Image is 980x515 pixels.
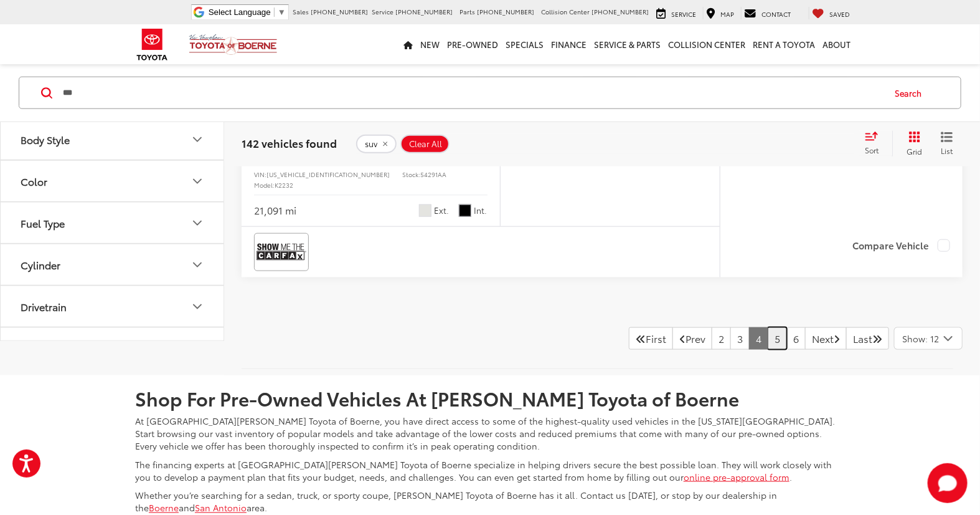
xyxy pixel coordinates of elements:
[400,24,417,64] a: Home
[21,301,67,312] div: Drivetrain
[129,24,176,65] img: Toyota
[135,489,845,514] p: Whether you’re searching for a sedan, truck, or sporty coupe, [PERSON_NAME] Toyota of Boerne has ...
[459,7,475,16] span: Parts
[1,244,225,285] button: CylinderCylinder
[730,327,750,350] a: 3
[1,328,225,368] button: Tags
[679,334,686,344] i: Previous Page
[865,145,879,155] span: Sort
[928,463,968,503] svg: Start Chat
[242,136,337,151] span: 142 vehicles found
[684,471,789,483] a: online pre-approval form
[356,135,397,153] button: remove suv
[834,334,840,344] i: Next Page
[257,236,306,269] img: View CARFAX report
[502,24,547,64] a: Specials
[420,170,446,179] span: 54291AA
[135,415,845,452] p: At [GEOGRAPHIC_DATA][PERSON_NAME] Toyota of Boerne, you have direct access to some of the highest...
[819,24,854,64] a: About
[254,203,296,218] div: 21,091 mi
[209,7,286,17] a: Select Language​
[872,334,882,344] i: Last Page
[671,9,696,19] span: Service
[786,327,806,350] a: 6
[1,203,225,243] button: Fuel TypeFuel Type
[135,458,845,483] p: The financing experts at [GEOGRAPHIC_DATA][PERSON_NAME] Toyota of Boerne specialize in helping dr...
[395,7,453,16] span: [PHONE_NUMBER]
[653,7,699,19] a: Service
[443,24,502,64] a: Pre-Owned
[941,145,953,156] span: List
[209,7,271,17] span: Select Language
[541,7,590,16] span: Collision Center
[293,7,309,16] span: Sales
[720,9,734,19] span: Map
[629,327,673,350] a: First PageFirst
[805,327,847,350] a: NextNext Page
[266,170,390,179] span: [US_VEHICLE_IDENTIFICATION_NUMBER]
[21,133,70,145] div: Body Style
[435,205,450,216] span: Ext.
[21,217,65,229] div: Fuel Type
[894,327,963,350] button: Select number of vehicles per page
[21,175,47,187] div: Color
[590,24,664,64] a: Service & Parts: Opens in a new tab
[190,299,205,314] div: Drivetrain
[254,180,275,190] span: Model:
[741,7,794,19] a: Contact
[135,388,845,408] h2: Shop For Pre-Owned Vehicles At [PERSON_NAME] Toyota of Boerne
[149,502,179,514] a: Boerne
[672,327,712,350] a: Previous PagePrev
[190,216,205,231] div: Fuel Type
[636,334,646,344] i: First Page
[474,205,488,216] span: Int.
[278,7,286,17] span: ▼
[274,7,275,17] span: ​
[372,7,393,16] span: Service
[768,327,787,350] a: 5
[477,7,534,16] span: [PHONE_NUMBER]
[928,463,968,503] button: Toggle Chat Window
[892,131,931,156] button: Grid View
[254,170,266,179] span: VIN:
[749,327,768,350] a: 4
[1,286,225,327] button: DrivetrainDrivetrain
[907,146,922,156] span: Grid
[189,34,278,55] img: Vic Vaughan Toyota of Boerne
[365,139,377,149] span: suv
[852,239,950,252] label: Compare Vehicle
[1,161,225,201] button: ColorColor
[459,205,471,217] span: Black
[931,131,963,156] button: List View
[409,139,442,149] span: Clear All
[749,24,819,64] a: Rent a Toyota
[591,7,649,16] span: [PHONE_NUMBER]
[195,502,247,514] a: San Antonio
[400,135,450,153] button: Clear All
[190,132,205,147] div: Body Style
[712,327,731,350] a: 2
[903,332,940,345] span: Show: 12
[829,9,850,19] span: Saved
[809,7,853,19] a: My Saved Vehicles
[883,77,940,108] button: Search
[761,9,791,19] span: Contact
[275,180,293,190] span: K2232
[190,174,205,189] div: Color
[419,205,431,217] span: White
[311,7,368,16] span: [PHONE_NUMBER]
[21,259,60,271] div: Cylinder
[190,257,205,272] div: Cylinder
[417,24,443,64] a: New
[846,327,889,350] a: LastLast Page
[402,170,420,179] span: Stock:
[703,7,737,19] a: Map
[547,24,590,64] a: Finance
[664,24,749,64] a: Collision Center
[859,131,892,156] button: Select sort value
[1,119,225,160] button: Body StyleBody Style
[62,78,883,108] input: Search by Make, Model, or Keyword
